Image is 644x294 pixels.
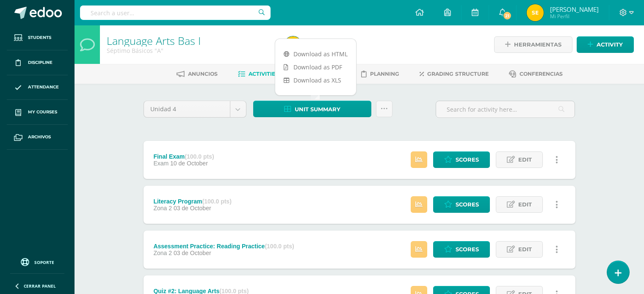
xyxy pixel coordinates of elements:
[427,71,489,77] span: Grading structure
[527,4,544,21] img: 4e9def19cc85b7c337b3cd984476dcf2.png
[295,102,340,117] span: Unit summary
[7,100,68,125] a: My courses
[144,101,246,117] a: Unidad 4
[170,160,208,167] span: 10 de October
[456,152,479,168] span: Scores
[503,11,512,20] span: 21
[153,160,169,167] span: Exam
[577,36,634,53] a: Activity
[275,60,356,74] a: Download as PDF
[550,5,599,14] span: [PERSON_NAME]
[518,197,532,212] span: Edit
[153,205,172,212] span: Zona 2
[28,34,51,41] span: Students
[177,67,218,81] a: Anuncios
[275,74,356,87] a: Download as XLS
[24,283,56,289] span: Cerrar panel
[7,125,68,150] a: Archivos
[433,196,490,213] a: Scores
[28,134,51,140] span: Archivos
[520,71,563,77] span: Conferencias
[153,250,172,256] span: Zona 2
[174,205,211,212] span: 03 de October
[514,37,561,52] span: Herramientas
[420,67,489,81] a: Grading structure
[7,75,68,100] a: Attendance
[436,101,575,118] input: Search for activity here…
[28,109,57,115] span: My courses
[153,153,214,160] div: Final Exam
[34,259,54,265] span: Soporte
[456,242,479,257] span: Scores
[202,198,232,205] strong: (100.0 pts)
[597,37,623,52] span: Activity
[275,47,356,60] a: Download as HTML
[107,35,274,47] h1: Language Arts Bas I
[518,152,532,168] span: Edit
[107,47,274,55] div: Séptimo Básicos 'A'
[7,25,68,50] a: Students
[370,71,399,77] span: Planning
[238,67,279,81] a: Activities
[28,84,59,91] span: Attendance
[494,36,572,53] a: Herramientas
[185,153,214,160] strong: (100.0 pts)
[456,197,479,212] span: Scores
[28,59,53,66] span: Discipline
[80,5,271,20] input: Search a user…
[249,71,279,77] span: Activities
[433,151,490,168] a: Scores
[550,13,599,20] span: Mi Perfil
[433,241,490,258] a: Scores
[509,67,563,81] a: Conferencias
[253,101,371,117] a: Unit summary
[361,67,399,81] a: Planning
[174,250,211,256] span: 03 de October
[7,50,68,75] a: Discipline
[265,243,294,250] strong: (100.0 pts)
[10,256,64,267] a: Soporte
[285,36,301,53] img: 4e9def19cc85b7c337b3cd984476dcf2.png
[518,242,532,257] span: Edit
[150,101,224,117] span: Unidad 4
[188,71,218,77] span: Anuncios
[153,198,231,205] div: Literacy Program
[153,243,294,250] div: Assessment Practice: Reading Practice
[107,33,201,48] a: Language Arts Bas I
